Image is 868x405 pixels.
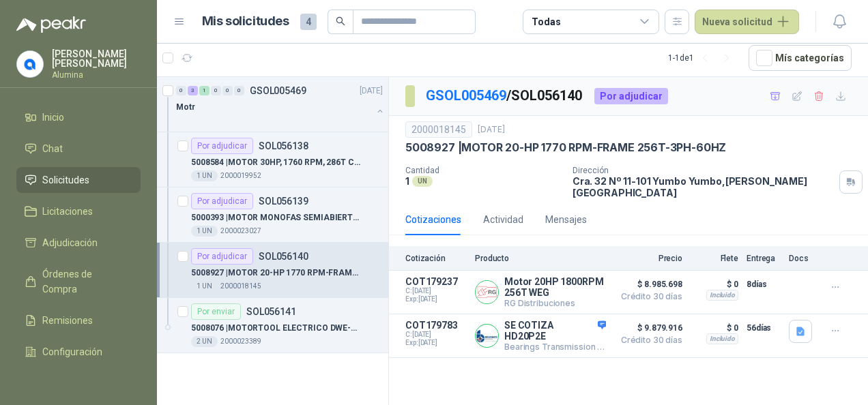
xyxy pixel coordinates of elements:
[52,71,141,79] p: Alumina
[668,47,738,69] div: 1 - 1 de 1
[706,290,738,301] div: Incluido
[614,336,682,344] span: Crédito 30 días
[157,132,388,187] a: Por adjudicarSOL0561385008584 |MOTOR 30HP, 1760 RPM, 286T CAT. EM4104T1 UN2000019952
[42,344,102,359] span: Configuración
[16,261,141,302] a: Órdenes de Compra
[691,276,738,292] p: $ 0
[42,235,98,250] span: Adjudicación
[412,176,433,187] div: UN
[191,267,361,280] p: 5008927 | MOTOR 20-HP 1770 RPM-FRAME 256T-3PH-60HZ
[336,16,345,26] span: search
[42,172,89,187] span: Solicitudes
[691,254,738,263] p: Flete
[17,51,43,77] img: Company Logo
[614,292,682,301] span: Crédito 30 días
[747,276,781,292] p: 8 días
[300,14,317,30] span: 4
[573,175,834,198] p: Cra. 32 Nº 11-101 Yumbo Yumbo , [PERSON_NAME][GEOGRAPHIC_DATA]
[191,170,218,181] div: 1 UN
[475,254,606,263] p: Producto
[176,86,186,95] div: 0
[478,123,505,136] p: [DATE]
[191,281,218,292] div: 1 UN
[191,138,253,154] div: Por adjudicar
[259,141,308,151] p: SOL056138
[42,204,93,219] span: Licitaciones
[16,370,141,396] a: Manuales y ayuda
[747,320,781,336] p: 56 días
[532,14,560,29] div: Todas
[614,254,682,263] p: Precio
[16,230,141,256] a: Adjudicación
[504,342,606,352] p: Bearings Transmission Colombia Ltda
[360,85,383,97] p: [DATE]
[426,85,583,106] p: / SOL056140
[405,140,726,155] p: 5008927 | MOTOR 20-HP 1770 RPM-FRAME 256T-3PH-60HZ
[191,226,218,237] div: 1 UN
[706,333,738,344] div: Incluido
[16,104,141,130] a: Inicio
[405,331,467,339] span: C: [DATE]
[691,320,738,336] p: $ 0
[426,87,506,104] a: GSOL005469
[476,325,498,347] img: Company Logo
[405,175,409,187] p: 1
[202,12,289,31] h1: Mis solicitudes
[199,86,209,95] div: 1
[191,322,361,335] p: 5008076 | MOTORTOOL ELECTRICO DWE-4887 -B3
[220,281,261,292] p: 2000018145
[405,166,562,175] p: Cantidad
[16,16,86,33] img: Logo peakr
[211,86,221,95] div: 0
[405,212,461,227] div: Cotizaciones
[405,339,467,347] span: Exp: [DATE]
[191,211,361,224] p: 5000393 | MOTOR MONOFAS SEMIABIERTO 2HP 1720RPM
[176,101,195,114] p: Motr
[16,307,141,333] a: Remisiones
[614,320,682,336] span: $ 9.879.916
[405,121,472,138] div: 2000018145
[220,170,261,181] p: 2000019952
[483,212,523,227] div: Actividad
[259,196,308,206] p: SOL056139
[405,254,467,263] p: Cotización
[220,336,261,347] p: 2000023389
[695,10,799,34] button: Nueva solicitud
[16,339,141,365] a: Configuración
[476,281,498,303] img: Company Logo
[405,287,467,295] span: C: [DATE]
[504,320,606,342] p: SE COTIZA HD20P2E
[246,307,296,316] p: SOL056141
[250,86,306,95] p: GSOL005469
[749,45,852,71] button: Mís categorías
[191,303,241,320] div: Por enviar
[42,267,128,297] span: Órdenes de Compra
[405,276,467,287] p: COT179237
[222,86,233,95] div: 0
[42,141,63,156] span: Chat
[16,136,141,162] a: Chat
[191,336,218,347] div: 2 UN
[42,313,93,328] span: Remisiones
[594,88,668,104] div: Por adjudicar
[176,82,386,126] a: 0 3 1 0 0 0 GSOL005469[DATE] Motr
[42,110,64,125] span: Inicio
[259,252,308,261] p: SOL056140
[157,187,388,243] a: Por adjudicarSOL0561395000393 |MOTOR MONOFAS SEMIABIERTO 2HP 1720RPM1 UN2000023027
[16,167,141,193] a: Solicitudes
[405,295,467,303] span: Exp: [DATE]
[191,193,253,209] div: Por adjudicar
[789,254,816,263] p: Docs
[747,254,781,263] p: Entrega
[234,86,244,95] div: 0
[220,226,261,237] p: 2000023027
[573,166,834,175] p: Dirección
[16,198,141,224] a: Licitaciones
[188,86,198,95] div: 3
[52,49,141,68] p: [PERSON_NAME] [PERSON_NAME]
[545,212,587,227] div: Mensajes
[405,320,467,331] p: COT179783
[157,298,388,353] a: Por enviarSOL0561415008076 |MOTORTOOL ELECTRICO DWE-4887 -B32 UN2000023389
[504,298,606,308] p: RG Distribuciones
[614,276,682,292] span: $ 8.985.698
